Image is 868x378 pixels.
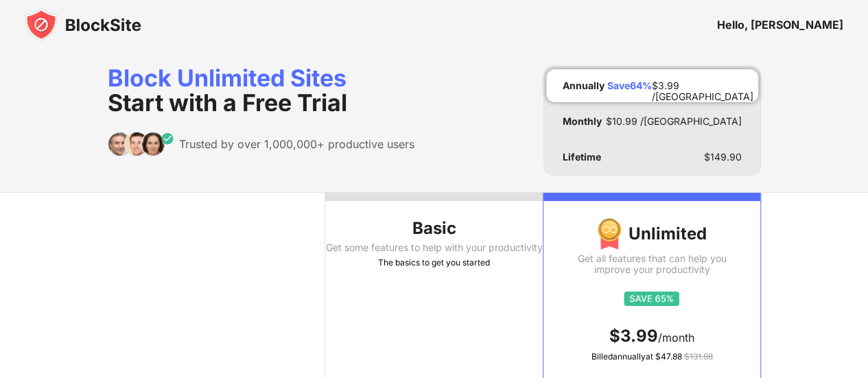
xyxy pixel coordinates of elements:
[717,18,843,32] div: Hello, [PERSON_NAME]
[563,152,601,163] div: Lifetime
[597,217,622,250] img: img-premium-medal
[560,325,743,347] div: /month
[179,137,414,151] div: Trusted by over 1,000,000+ productive users
[560,253,743,275] div: Get all features that can help you improve your productivity
[683,351,712,362] span: $ 131.88
[607,80,652,91] div: Save 64 %
[108,88,347,117] span: Start with a Free Trial
[606,116,742,127] div: $ 10.99 /[GEOGRAPHIC_DATA]
[25,8,141,41] img: blocksite-icon-black.svg
[563,80,605,91] div: Annually
[563,116,602,127] div: Monthly
[325,256,543,270] div: The basics to get you started
[325,217,543,239] div: Basic
[325,242,543,253] div: Get some features to help with your productivity
[652,80,753,91] div: $ 3.99 /[GEOGRAPHIC_DATA]
[704,152,742,163] div: $ 149.90
[560,350,743,364] div: Billed annually at $ 47.88
[108,132,174,156] img: trusted-by.svg
[560,217,743,250] div: Unlimited
[108,66,414,115] div: Block Unlimited Sites
[624,292,679,306] img: save65.svg
[609,326,658,346] span: $ 3.99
